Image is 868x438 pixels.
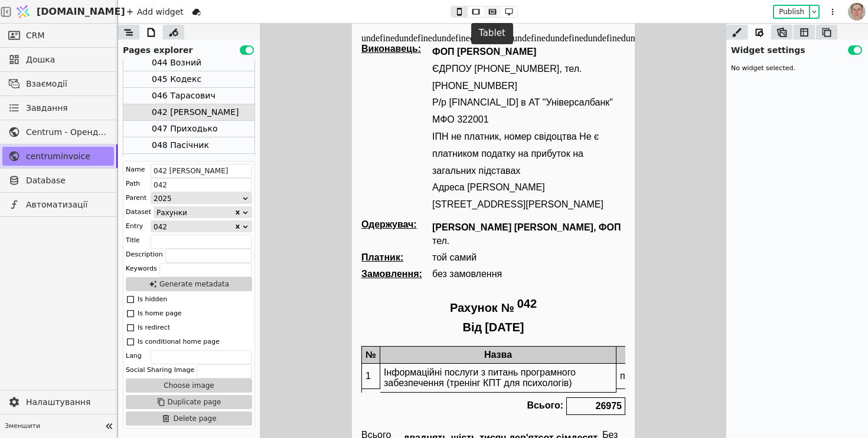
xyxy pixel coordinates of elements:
[126,364,194,376] div: Social Sharing Image
[2,195,114,214] a: Автоматизації
[774,6,809,18] button: Publish
[126,263,157,275] div: Keywords
[80,199,269,209] div: [PERSON_NAME] [PERSON_NAME], ФОП
[26,29,45,42] span: CRM
[126,249,163,261] div: Description
[80,37,273,71] p: ЄДРПОУ [PHONE_NUMBER], тел. [PHONE_NUMBER]
[126,277,252,291] button: Generate metadata
[26,150,108,163] span: centruminvoice
[265,340,306,365] div: послуга
[26,174,108,187] span: Database
[726,59,868,78] div: No widget selected.
[2,50,114,69] a: Дошка
[265,322,306,340] div: Од.
[848,3,866,21] img: 1560949290925-CROPPED-IMG_0201-2-.jpg
[80,229,125,239] div: той самий
[138,294,167,305] div: Is hidden
[152,137,209,153] div: 048 Пасічник
[152,55,201,71] div: 044 Возний
[9,245,80,256] div: Замовлення:
[123,121,254,137] div: 047 Приходько
[12,1,118,23] a: [DOMAIN_NAME]
[126,206,151,218] div: Dataset
[126,164,145,176] div: Name
[138,308,182,320] div: Is home page
[80,105,273,156] p: ІПН не платник, номер свідоцтва Не є платником податку на прибуток на загальних підставах
[9,196,80,223] div: Одержувач:
[152,154,239,170] div: 060 [PERSON_NAME]
[172,374,214,391] div: Всього:
[26,126,108,139] span: Centrum - Оренда офісних приміщень
[214,374,273,391] div: 26975
[165,274,185,295] div: 042
[10,340,28,365] div: 1
[138,322,170,334] div: Is redirect
[9,322,28,340] div: №
[9,20,80,31] div: Виконавець:
[154,221,234,232] div: 042
[26,199,108,211] span: Автоматизації
[80,71,273,105] p: Р/р [FINANCIAL_ID] в АТ "Універсалбанк" МФО 322001
[123,137,254,154] div: 048 Пасічник
[126,192,146,204] div: Parent
[28,322,265,340] div: Назва
[2,393,114,411] a: Налаштування
[2,147,114,166] a: centruminvoice
[152,71,201,87] div: 045 Кодекс
[2,74,114,93] a: Взаємодії
[152,88,216,104] div: 046 Тарасович
[26,78,108,90] span: Взаємодії
[152,104,239,120] div: 042 [PERSON_NAME]
[37,5,125,19] span: [DOMAIN_NAME]
[2,171,114,190] a: Database
[123,55,254,71] div: 044 Возний
[26,102,68,114] span: Завдання
[9,406,51,433] div: Всього на суму:
[126,411,252,426] button: Delete page
[123,5,187,19] div: Add widget
[80,20,273,37] p: ФОП [PERSON_NAME]
[51,409,250,430] div: двадцять шість тисяч дев'ятсот сімдесят п'ять гривень нуль копійок
[138,336,220,348] div: Is conditional home page
[126,378,252,393] button: Choose image
[14,1,32,23] img: Logo
[123,88,254,104] div: 046 Тарасович
[80,212,97,223] div: тел.
[126,178,140,190] div: Path
[111,297,130,311] div: Від
[2,123,114,141] a: Centrum - Оренда офісних приміщень
[123,71,254,88] div: 045 Кодекс
[126,395,252,409] button: Duplicate page
[156,207,234,219] div: Рахунки
[726,39,868,57] div: Widget settings
[2,98,114,117] a: Завдання
[118,39,260,57] div: Pages explorer
[154,193,242,203] div: 2025
[250,406,273,433] div: Без ПДВ
[98,274,162,295] p: Рахунок №
[26,396,108,409] span: Налаштування
[133,297,172,311] div: [DATE]
[126,350,142,362] div: Lang
[9,229,80,239] div: Платник:
[80,156,273,190] p: Адреса [PERSON_NAME][STREET_ADDRESS][PERSON_NAME]
[28,340,265,369] div: Інформаційні послуги з питань програмного забезпечення (тренінг КПТ для психологів)
[126,235,140,246] div: Title
[126,220,143,232] div: Entry
[5,421,101,432] span: Зменшити
[152,121,218,137] div: 047 Приходько
[2,26,114,45] a: CRM
[26,54,108,66] span: Дошка
[80,245,150,256] div: без замовлення
[123,104,254,121] div: 042 [PERSON_NAME]
[123,154,254,170] div: 060 [PERSON_NAME]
